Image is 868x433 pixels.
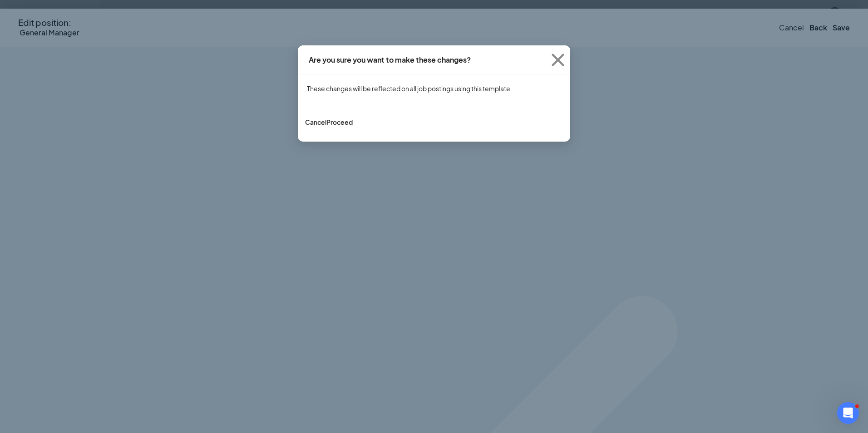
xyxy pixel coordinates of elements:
[305,117,326,127] button: Cancel
[837,402,859,424] iframe: Intercom live chat
[546,48,570,72] svg: Cross
[546,45,570,74] button: Close
[326,117,353,127] button: Proceed
[309,55,471,65] div: Are you sure you want to make these changes?
[307,84,512,93] span: These changes will be reflected on all job postings using this template.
